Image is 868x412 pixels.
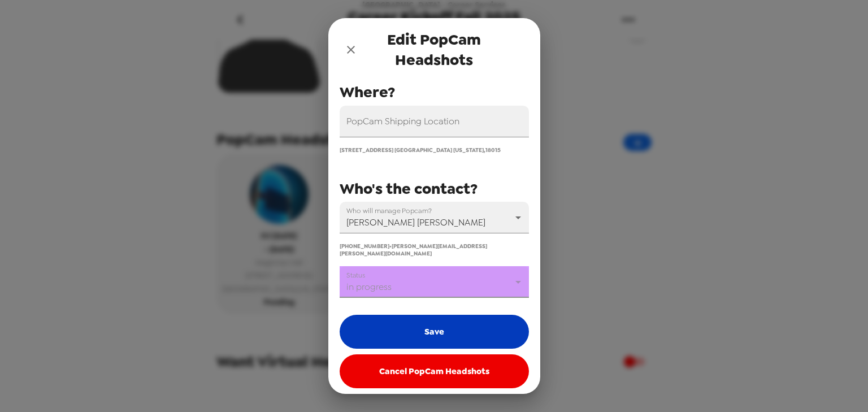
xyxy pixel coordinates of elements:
span: [PHONE_NUMBER] • [340,242,392,250]
button: close [340,38,362,61]
button: Cancel PopCam Headshots [340,354,529,388]
input: Maginnes Hall [340,106,529,137]
button: Save [340,315,529,349]
span: Edit PopCam Headshots [362,29,506,70]
div: [PERSON_NAME] [PERSON_NAME] [340,202,529,233]
span: Where? [340,82,395,102]
span: [PERSON_NAME][EMAIL_ADDRESS][PERSON_NAME][DOMAIN_NAME] [340,242,487,257]
div: in progress [340,266,529,298]
label: Status [346,270,365,280]
span: [STREET_ADDRESS] [GEOGRAPHIC_DATA] [US_STATE] , 18015 [340,146,501,154]
span: Who's the contact? [340,179,478,199]
label: Who will manage Popcam? [346,206,432,215]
